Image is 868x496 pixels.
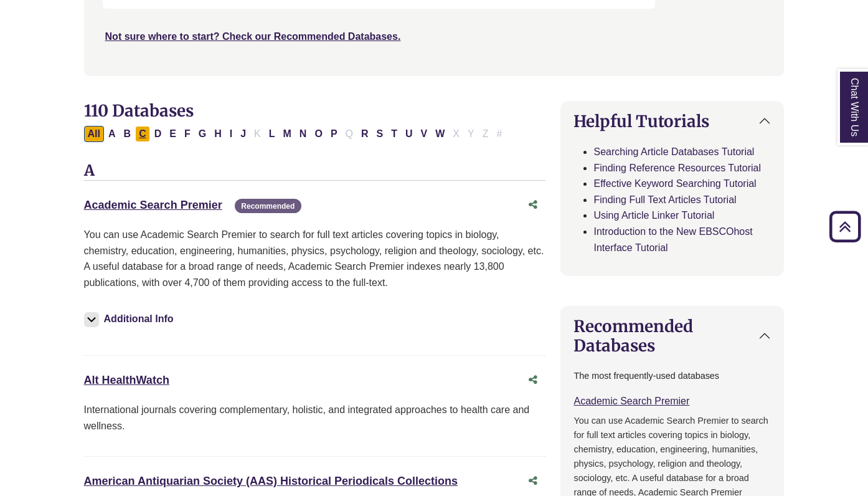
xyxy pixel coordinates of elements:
button: Filter Results B [120,126,135,142]
span: 110 Databases [84,100,194,121]
button: Filter Results D [151,126,166,142]
button: Share this database [521,193,545,217]
span: Recommended [235,199,301,213]
p: You can use Academic Search Premier to search for full text articles covering topics in biology, ... [84,227,546,290]
button: Filter Results T [387,126,401,142]
button: Additional Info [84,310,177,328]
h3: A [84,162,546,181]
button: Filter Results H [210,126,225,142]
button: Filter Results L [265,126,279,142]
button: Filter Results P [327,126,341,142]
a: Effective Keyword Searching Tutorial [593,178,756,189]
button: Filter Results V [417,126,432,142]
p: The most frequently-used databases [573,369,771,383]
button: Filter Results I [226,126,236,142]
button: Filter Results E [166,126,180,142]
a: Not sure where to start? Check our Recommended Databases. [105,31,401,42]
a: Introduction to the New EBSCOhost Interface Tutorial [593,226,752,253]
button: Helpful Tutorials [561,102,783,141]
button: Filter Results G [195,126,210,142]
button: Share this database [521,368,545,392]
p: International journals covering complementary, holistic, and integrated approaches to health care... [84,402,546,434]
button: Share this database [521,469,545,493]
a: Academic Search Premier [573,396,689,406]
button: Filter Results S [373,126,387,142]
button: Filter Results O [311,126,326,142]
div: Alpha-list to filter by first letter of database name [84,128,507,138]
button: Filter Results C [135,126,150,142]
button: Filter Results J [237,126,250,142]
a: Using Article Linker Tutorial [593,210,714,221]
button: Filter Results R [357,126,372,142]
button: Filter Results U [402,126,417,142]
button: Recommended Databases [561,307,783,365]
button: Filter Results N [296,126,311,142]
a: American Antiquarian Society (AAS) Historical Periodicals Collections [84,475,458,487]
button: Filter Results W [432,126,448,142]
button: Filter Results F [181,126,194,142]
a: Finding Full Text Articles Tutorial [593,194,736,205]
a: Back to Top [825,218,865,235]
a: Alt HealthWatch [84,374,169,386]
button: All [84,126,104,142]
button: Filter Results A [105,126,120,142]
button: Filter Results M [280,126,295,142]
a: Searching Article Databases Tutorial [593,146,754,157]
a: Finding Reference Resources Tutorial [593,163,761,173]
a: Academic Search Premier [84,199,222,211]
